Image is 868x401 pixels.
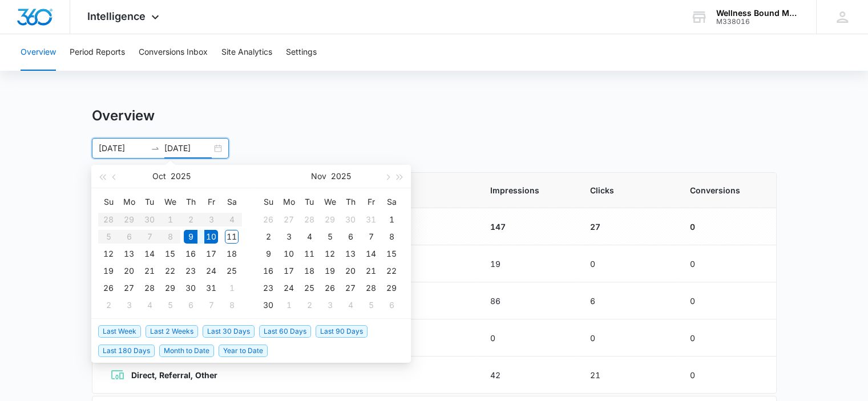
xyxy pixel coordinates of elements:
[201,245,221,262] td: 2025-10-17
[331,165,351,188] button: 2025
[143,298,156,312] div: 4
[576,319,676,357] td: 0
[344,213,357,226] div: 30
[385,230,398,244] div: 8
[258,297,278,314] td: 2025-11-30
[180,245,201,262] td: 2025-10-16
[477,208,576,245] td: 147
[261,264,275,278] div: 16
[225,281,239,295] div: 1
[323,213,337,226] div: 29
[139,297,160,314] td: 2025-11-04
[340,280,361,297] td: 2025-11-27
[98,245,119,262] td: 2025-10-12
[316,325,368,338] span: Last 90 Days
[302,298,316,312] div: 2
[261,247,275,261] div: 9
[151,144,160,153] span: swap-right
[258,193,278,211] th: Su
[477,319,576,357] td: 0
[364,264,378,278] div: 21
[361,211,381,228] td: 2025-10-31
[323,281,337,295] div: 26
[184,230,197,244] div: 9
[676,319,776,357] td: 0
[299,245,320,262] td: 2025-11-11
[70,34,125,71] button: Period Reports
[139,193,160,211] th: Tu
[344,281,357,295] div: 27
[171,165,191,188] button: 2025
[361,228,381,245] td: 2025-11-07
[320,280,340,297] td: 2025-11-26
[204,281,218,295] div: 31
[152,165,166,188] button: Oct
[278,262,299,280] td: 2025-11-17
[119,280,139,297] td: 2025-10-27
[201,280,221,297] td: 2025-10-31
[381,262,402,280] td: 2025-11-22
[184,298,197,312] div: 6
[340,245,361,262] td: 2025-11-13
[184,247,197,261] div: 16
[278,193,299,211] th: Mo
[261,298,275,312] div: 30
[323,264,337,278] div: 19
[160,193,180,211] th: We
[221,297,242,314] td: 2025-11-08
[381,193,402,211] th: Sa
[204,247,218,261] div: 17
[344,264,357,278] div: 20
[221,262,242,280] td: 2025-10-25
[364,247,378,261] div: 14
[716,18,800,26] div: account id
[340,228,361,245] td: 2025-11-06
[122,281,136,295] div: 27
[282,213,296,226] div: 27
[302,247,316,261] div: 11
[201,297,221,314] td: 2025-11-07
[385,281,398,295] div: 29
[163,264,177,278] div: 22
[278,228,299,245] td: 2025-11-03
[139,34,208,71] button: Conversions Inbox
[163,281,177,295] div: 29
[282,264,296,278] div: 17
[102,247,115,261] div: 12
[323,247,337,261] div: 12
[320,297,340,314] td: 2025-12-03
[119,245,139,262] td: 2025-10-13
[302,264,316,278] div: 18
[381,280,402,297] td: 2025-11-29
[160,280,180,297] td: 2025-10-29
[590,184,663,196] span: Clicks
[184,264,197,278] div: 23
[221,245,242,262] td: 2025-10-18
[282,281,296,295] div: 24
[102,264,115,278] div: 19
[221,193,242,211] th: Sa
[221,228,242,245] td: 2025-10-11
[164,142,212,155] input: End date
[299,228,320,245] td: 2025-11-04
[302,281,316,295] div: 25
[102,281,115,295] div: 26
[302,230,316,244] div: 4
[180,297,201,314] td: 2025-11-06
[340,193,361,211] th: Th
[364,298,378,312] div: 5
[225,264,239,278] div: 25
[282,247,296,261] div: 10
[676,245,776,282] td: 0
[204,264,218,278] div: 24
[361,262,381,280] td: 2025-11-21
[676,357,776,394] td: 0
[258,280,278,297] td: 2025-11-23
[122,247,136,261] div: 13
[98,193,119,211] th: Su
[320,228,340,245] td: 2025-11-05
[299,297,320,314] td: 2025-12-02
[98,297,119,314] td: 2025-11-02
[139,280,160,297] td: 2025-10-28
[361,193,381,211] th: Fr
